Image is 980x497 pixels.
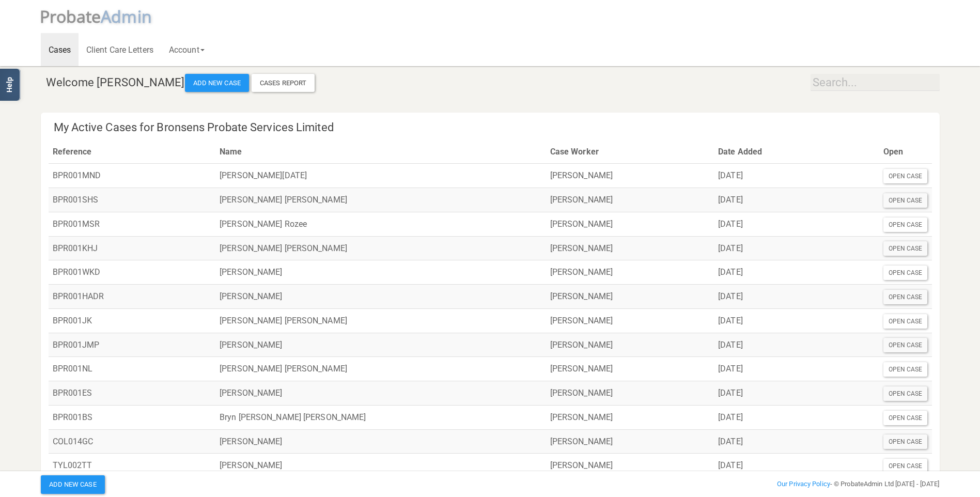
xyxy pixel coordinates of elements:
td: [PERSON_NAME] [215,454,546,477]
td: [DATE] [714,285,879,309]
td: [PERSON_NAME] [546,333,714,357]
td: [DATE] [714,164,879,188]
td: [DATE] [714,405,879,429]
td: [PERSON_NAME] [215,260,546,285]
td: [DATE] [714,429,879,454]
div: Open Case [883,218,928,232]
div: Open Case [883,193,928,208]
td: [PERSON_NAME] [546,260,714,285]
div: Open Case [883,362,928,377]
td: [PERSON_NAME] [215,285,546,309]
div: Open Case [883,338,928,352]
td: [PERSON_NAME] [546,236,714,260]
td: [PERSON_NAME] Rozee [215,212,546,236]
td: BPR001MSR [49,212,216,236]
div: Open Case [883,241,928,256]
div: Open Case [883,266,928,280]
a: Our Privacy Policy [777,480,830,488]
h4: Welcome [PERSON_NAME] [46,74,940,92]
td: BPR001JK [49,308,216,333]
td: [DATE] [714,236,879,260]
th: Date Added [714,140,879,164]
div: Open Case [883,169,928,183]
th: Open [879,140,932,164]
div: Open Case [883,411,928,425]
td: BPR001SHS [49,188,216,212]
td: [PERSON_NAME] [546,357,714,381]
td: [PERSON_NAME] [546,381,714,406]
td: [DATE] [714,381,879,406]
td: [PERSON_NAME] [215,333,546,357]
a: Cases [41,33,79,66]
span: robate [50,5,101,27]
td: [PERSON_NAME] [546,454,714,477]
td: [DATE] [714,188,879,212]
td: BPR001JMP [49,333,216,357]
td: [PERSON_NAME] [PERSON_NAME] [215,308,546,333]
span: P [40,5,101,27]
td: [PERSON_NAME] [215,381,546,406]
div: Open Case [883,314,928,329]
span: A [101,5,152,27]
td: [PERSON_NAME] [PERSON_NAME] [215,188,546,212]
td: [DATE] [714,333,879,357]
input: Search... [811,74,940,91]
td: [PERSON_NAME][DATE] [215,164,546,188]
th: Reference [49,140,216,164]
td: [PERSON_NAME] [546,164,714,188]
td: Bryn [PERSON_NAME] [PERSON_NAME] [215,405,546,429]
th: Case Worker [546,140,714,164]
td: [DATE] [714,260,879,285]
td: [PERSON_NAME] [546,405,714,429]
div: Open Case [883,434,928,449]
div: Open Case [883,459,928,473]
div: - © ProbateAdmin Ltd [DATE] - [DATE] [642,478,947,490]
td: [PERSON_NAME] [546,308,714,333]
td: [PERSON_NAME] [PERSON_NAME] [215,236,546,260]
td: [DATE] [714,454,879,477]
span: dmin [111,5,151,27]
td: BPR001WKD [49,260,216,285]
td: BPR001NL [49,357,216,381]
td: [PERSON_NAME] [546,429,714,454]
td: BPR001ES [49,381,216,406]
a: Account [161,33,212,66]
a: Cases Report [252,74,315,92]
div: Open Case [883,290,928,304]
td: [PERSON_NAME] [215,429,546,454]
th: Name [215,140,546,164]
td: BPR001KHJ [49,236,216,260]
td: BPR001MND [49,164,216,188]
td: [DATE] [714,308,879,333]
td: COL014GC [49,429,216,454]
div: Open Case [883,386,928,401]
td: BPR001BS [49,405,216,429]
td: TYL002TT [49,454,216,477]
a: Client Care Letters [79,33,161,66]
td: [PERSON_NAME] [546,285,714,309]
button: Add New Case [185,74,249,92]
td: [PERSON_NAME] [PERSON_NAME] [215,357,546,381]
button: Add New Case [41,475,105,494]
td: [PERSON_NAME] [546,212,714,236]
td: [DATE] [714,357,879,381]
td: [DATE] [714,212,879,236]
h4: My Active Cases for Bronsens Probate Services Limited [54,121,932,134]
td: BPR001HADR [49,285,216,309]
td: [PERSON_NAME] [546,188,714,212]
